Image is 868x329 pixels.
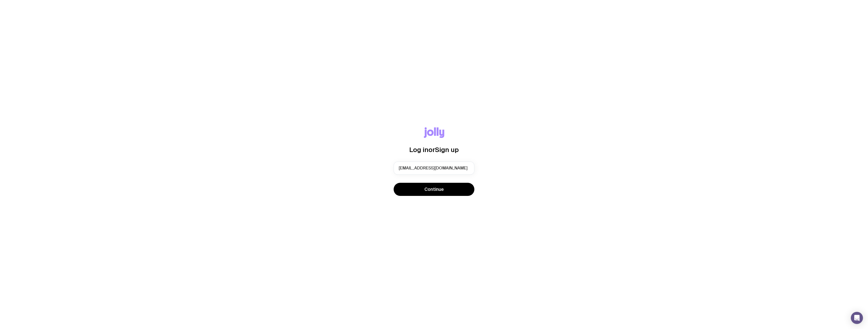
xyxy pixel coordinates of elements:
span: Continue [424,186,444,192]
span: Log in [409,146,428,153]
span: or [428,146,435,153]
button: Continue [394,183,474,196]
input: you@email.com [394,162,474,175]
span: Sign up [435,146,459,153]
div: Open Intercom Messenger [851,312,863,324]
